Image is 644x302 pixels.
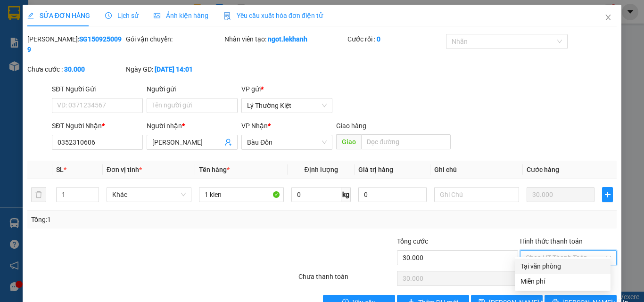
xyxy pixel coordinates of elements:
span: kg [341,187,351,202]
div: SĐT Người Gửi [52,84,143,94]
span: Yêu cầu xuất hóa đơn điện tử [223,12,323,19]
input: VD: Bàn, Ghế [199,187,284,202]
span: Gửi: [8,9,23,19]
span: Lý Thường Kiệt [247,98,327,113]
span: Chọn HT Thanh Toán [526,251,611,265]
b: ngot.lekhanh [268,35,307,43]
button: delete [31,187,46,202]
th: Ghi chú [430,161,523,179]
div: Lý Thường Kiệt [8,8,83,31]
div: 0386065595 [90,31,166,44]
b: 0 [377,35,380,43]
span: clock-circle [105,12,112,19]
button: plus [602,187,613,202]
img: icon [223,12,231,20]
span: VP Nhận [241,122,268,130]
b: 30.000 [64,65,85,73]
div: Tại văn phòng [520,261,605,271]
div: VP gửi [241,84,332,94]
span: CC : [89,52,102,62]
div: VP Bàu Cỏ [90,8,166,19]
div: Người nhận [147,121,238,131]
input: Dọc đường [361,134,451,149]
input: Ghi Chú [434,187,519,202]
span: Giao hàng [336,122,366,130]
b: [DATE] 14:01 [155,65,193,73]
button: Close [595,5,621,31]
div: Gói vận chuyển: [126,34,223,44]
label: Hình thức thanh toán [520,237,583,245]
span: Giao [336,134,361,149]
span: SỬA ĐƠN HÀNG [27,12,90,19]
input: 0 [527,187,594,202]
div: Tổng: 1 [31,214,249,225]
div: Chưa cước : [27,64,124,74]
div: k ten [90,19,166,31]
div: 40.000 [89,49,167,63]
div: [PERSON_NAME]: [27,34,124,55]
span: Nhận: [90,9,113,19]
span: SL [56,166,64,173]
div: Miễn phí [520,276,605,286]
span: user-add [224,139,232,146]
div: Cước rồi : [347,34,444,44]
div: Tên hàng: 1 thung ( : 1 ) [8,68,166,80]
span: Tên hàng [199,166,230,173]
div: 0775057568 [8,31,83,44]
span: SL [99,67,112,81]
span: Giá trị hàng [358,166,393,173]
span: edit [27,12,34,19]
span: picture [154,12,160,19]
span: Bàu Đồn [247,135,327,149]
span: plus [603,191,612,198]
span: Định lượng [304,166,338,173]
span: close [604,14,612,21]
span: Khác [112,188,186,202]
div: SĐT Người Nhận [52,121,143,131]
div: Ngày GD: [126,64,223,74]
div: Nhân viên tạo: [224,34,346,44]
div: Người gửi [147,84,238,94]
span: Đơn vị tính [107,166,142,173]
span: Tổng cước [397,237,428,245]
div: Chưa thanh toán [297,271,396,288]
span: Cước hàng [527,166,559,173]
span: Ảnh kiện hàng [154,12,208,19]
span: Lịch sử [105,12,139,19]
